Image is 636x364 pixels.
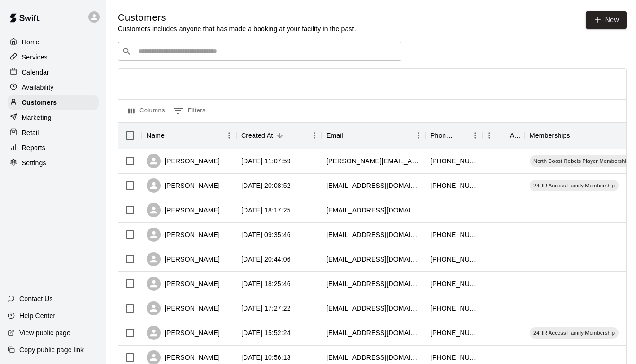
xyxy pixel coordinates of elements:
[326,328,421,338] div: jdyke82@gmail.com
[19,328,70,338] p: View public page
[530,180,619,191] div: 24HR Access Family Membership
[147,122,165,149] div: Name
[570,129,584,142] button: Sort
[241,353,291,362] div: 2025-10-11 10:56:13
[19,311,55,321] p: Help Center
[430,122,455,149] div: Phone Number
[22,158,46,168] p: Settings
[118,42,401,61] div: Search customers by name or email
[22,98,57,107] p: Customers
[142,122,236,149] div: Name
[19,345,84,355] p: Copy public page link
[530,327,619,339] div: 24HR Access Family Membership
[322,122,426,149] div: Email
[530,182,619,189] span: 24HR Access Family Membership
[8,65,99,79] a: Calendar
[430,181,478,190] div: +12169052350
[147,228,220,242] div: [PERSON_NAME]
[307,128,322,143] button: Menu
[22,128,39,137] p: Retail
[241,230,291,239] div: 2025-10-13 09:35:46
[241,122,273,149] div: Created At
[118,11,356,24] h5: Customers
[22,68,49,77] p: Calendar
[497,129,510,142] button: Sort
[147,252,220,266] div: [PERSON_NAME]
[22,83,54,92] p: Availability
[147,154,220,168] div: [PERSON_NAME]
[147,277,220,291] div: [PERSON_NAME]
[222,128,236,143] button: Menu
[482,122,525,149] div: Age
[326,304,421,313] div: marcmo99@yahoo.com
[8,80,99,94] a: Availability
[455,129,468,142] button: Sort
[343,129,357,142] button: Sort
[241,181,291,190] div: 2025-10-13 20:08:52
[426,122,482,149] div: Phone Number
[430,353,478,362] div: +12164039664
[326,279,421,288] div: melinda_varian@yahoo.com
[8,95,99,110] a: Customers
[241,328,291,338] div: 2025-10-11 15:52:24
[510,122,520,149] div: Age
[241,156,291,166] div: 2025-10-14 11:07:59
[22,37,40,47] p: Home
[530,157,633,165] span: North Coast Rebels Player Membership
[430,328,478,338] div: +12162253536
[147,301,220,315] div: [PERSON_NAME]
[530,329,619,337] span: 24HR Access Family Membership
[22,52,48,62] p: Services
[241,254,291,264] div: 2025-10-12 20:44:06
[8,156,99,170] a: Settings
[8,50,99,64] a: Services
[326,181,421,190] div: doyleci@yahoo.com
[147,178,220,193] div: [PERSON_NAME]
[326,254,421,264] div: grabowg@yahoo.com
[326,230,421,239] div: ywdeng@gmail.com
[273,129,287,142] button: Sort
[8,35,99,49] a: Home
[236,122,322,149] div: Created At
[19,294,53,304] p: Contact Us
[482,128,497,143] button: Menu
[241,304,291,313] div: 2025-10-12 17:27:22
[430,279,478,288] div: +16145956777
[530,122,570,149] div: Memberships
[118,24,356,34] p: Customers includes anyone that has made a booking at your facility in the past.
[468,128,482,143] button: Menu
[147,203,220,217] div: [PERSON_NAME]
[326,156,421,166] div: duane.utterback@gmail.com
[241,279,291,288] div: 2025-10-12 18:25:46
[171,103,208,119] button: Show filters
[430,230,478,239] div: +18043385591
[430,254,478,264] div: +12164109085
[326,353,421,362] div: mrjones440@gmail.com
[430,304,478,313] div: +12165339076
[326,122,343,149] div: Email
[8,141,99,155] a: Reports
[165,129,178,142] button: Sort
[326,205,421,215] div: bbuzzbaseball@gmail.com
[22,113,52,122] p: Marketing
[530,155,633,167] div: North Coast Rebels Player Membership
[22,143,45,152] p: Reports
[411,128,426,143] button: Menu
[8,126,99,140] a: Retail
[147,326,220,340] div: [PERSON_NAME]
[8,110,99,125] a: Marketing
[241,205,291,215] div: 2025-10-13 18:17:25
[430,156,478,166] div: +14408364588
[586,11,627,29] a: New
[126,103,167,119] button: Select columns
